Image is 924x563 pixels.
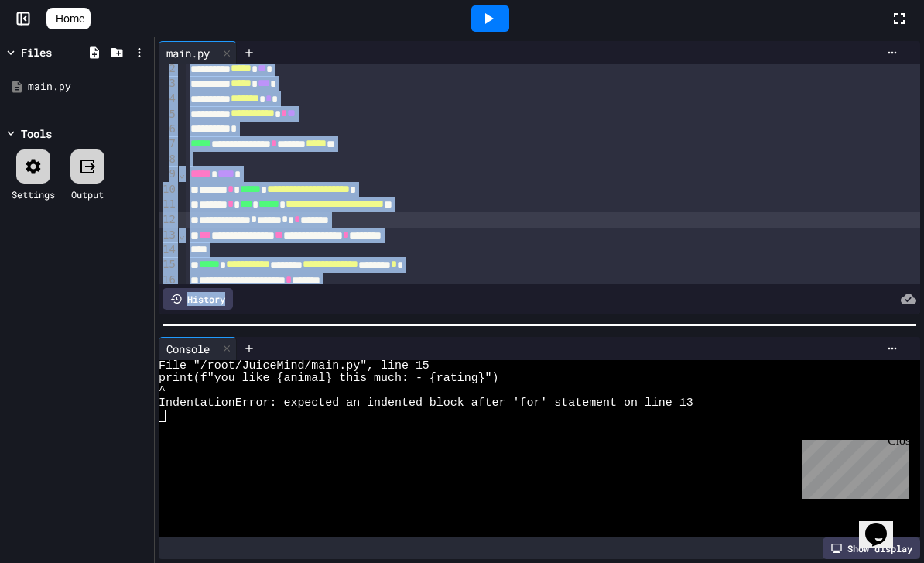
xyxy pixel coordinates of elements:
a: Home [46,8,91,29]
div: Output [71,187,104,201]
div: Settings [12,187,55,201]
iframe: chat widget [859,501,909,548]
div: Chat with us now!Close [6,6,107,98]
div: Files [21,44,52,60]
iframe: chat widget [796,434,909,499]
div: main.py [28,79,149,94]
span: Home [56,11,84,26]
div: Tools [21,125,52,142]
